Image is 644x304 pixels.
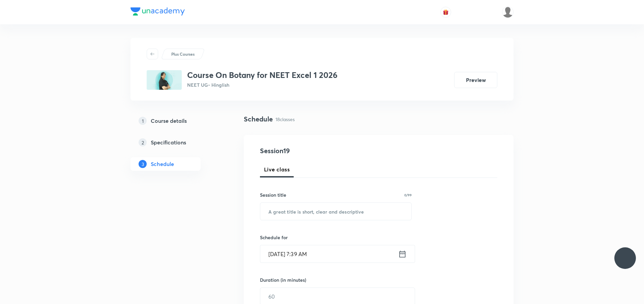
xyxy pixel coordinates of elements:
[502,6,514,18] img: Arvind Bhargav
[454,72,497,88] button: Preview
[260,203,411,220] input: A great title is short, clear and descriptive
[130,114,222,128] a: 1Course details
[147,70,182,90] img: 5CA3E240-80E2-4022-A53A-790D765797D3_plus.png
[260,191,286,198] h6: Session title
[260,146,383,156] h4: Session 19
[621,254,629,262] img: ttu
[130,136,222,149] a: 2Specifications
[404,193,412,197] p: 0/99
[151,117,187,125] h5: Course details
[260,276,306,283] h6: Duration (in minutes)
[171,51,195,57] p: Plus Courses
[260,234,412,241] h6: Schedule for
[139,160,147,168] p: 3
[275,116,295,123] p: 18 classes
[187,70,338,80] h3: Course On Botany for NEET Excel 1 2026
[139,138,147,146] p: 2
[264,165,290,173] span: Live class
[151,160,174,168] h5: Schedule
[244,114,273,124] h4: Schedule
[187,81,338,88] p: NEET UG • Hinglish
[139,117,147,125] p: 1
[440,7,451,18] button: avatar
[443,9,449,15] img: avatar
[130,7,185,17] a: Company Logo
[151,138,186,146] h5: Specifications
[130,7,185,16] img: Company Logo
